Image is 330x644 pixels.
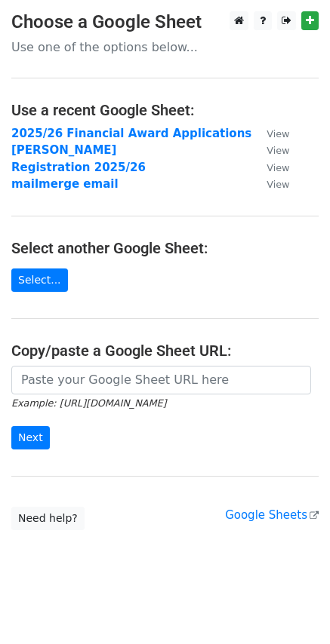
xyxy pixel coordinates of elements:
[11,143,116,157] a: [PERSON_NAME]
[11,11,319,33] h3: Choose a Google Sheet
[11,366,311,394] input: Paste your Google Sheet URL here
[11,39,319,55] p: Use one of the options below...
[11,507,85,530] a: Need help?
[11,239,319,257] h4: Select another Google Sheet:
[267,145,289,156] small: View
[251,161,289,174] a: View
[267,162,289,173] small: View
[11,101,319,119] h4: Use a recent Google Sheet:
[11,342,319,360] h4: Copy/paste a Google Sheet URL:
[11,127,251,140] a: 2025/26 Financial Award Applications
[267,179,289,190] small: View
[251,177,289,191] a: View
[11,426,50,449] input: Next
[11,161,146,174] a: Registration 2025/26
[11,177,119,191] a: mailmerge email
[11,397,166,409] small: Example: [URL][DOMAIN_NAME]
[267,128,289,140] small: View
[11,268,68,292] a: Select...
[251,143,289,157] a: View
[225,508,319,522] a: Google Sheets
[251,127,289,140] a: View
